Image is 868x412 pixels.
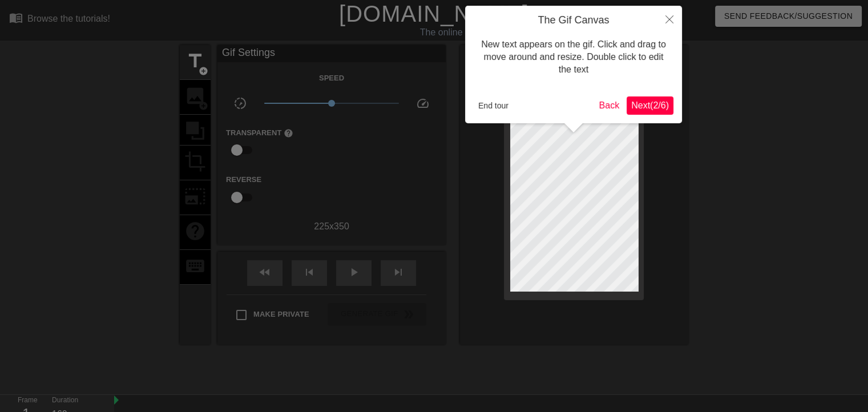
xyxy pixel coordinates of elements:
[474,97,513,114] button: End tour
[474,27,673,88] div: New text appears on the gif. Click and drag to move around and resize. Double click to edit the text
[474,14,673,27] h4: The Gif Canvas
[657,6,682,32] button: Close
[595,96,624,115] button: Back
[631,100,669,110] span: Next ( 2 / 6 )
[627,96,673,115] button: Next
